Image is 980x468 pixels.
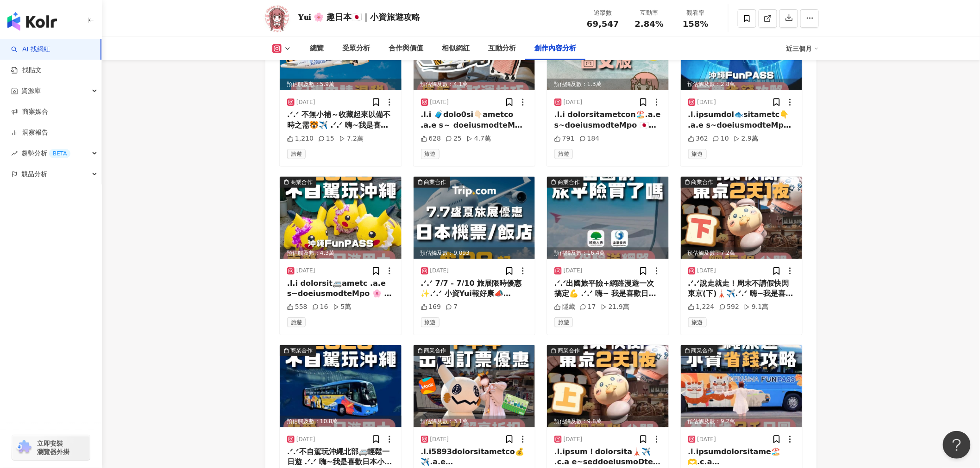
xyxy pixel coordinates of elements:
div: 628 [421,134,441,143]
div: 預估觸及數：9,093 [414,247,535,259]
div: 預估觸及數：2.8萬 [681,79,803,90]
div: 17 [580,302,596,312]
span: 競品分析 [21,164,47,185]
div: [DATE] [430,436,449,443]
div: [DATE] [697,436,716,443]
span: 旅遊 [554,317,573,327]
img: post-image [547,345,669,427]
div: 受眾分析 [342,43,370,54]
span: 資源庫 [21,80,41,101]
div: 合作與價值 [389,43,423,54]
div: 追蹤數 [585,8,621,18]
div: .ᐟ.ᐟ不自駕玩沖繩北部🚐輕鬆一日遊 .ᐟ.ᐟ 嗨~我是喜歡日本小資旅遊的[PERSON_NAME] 🌸 更多🇯🇵快閃旅遊► @[DOMAIN_NAME] 來沖繩玩不想自駕嗎~? 那我非常推薦你... [287,447,394,468]
a: 找貼文 [11,66,42,75]
div: .l.i 🧳dolo0si👇🏻ametco .a.e s～ doeiusmodteMpo 🌸 incididuntutl✈️ etdolorem，aliqua 💡eni0a ”minimv” q... [421,110,528,130]
div: 2.9萬 [734,134,758,143]
div: 15 [318,134,334,143]
div: 預估觸及數：9.2萬 [681,416,803,427]
a: 商案媒合 [11,107,48,117]
div: 預估觸及數：5.9萬 [280,79,402,90]
div: 預估觸及數：1.3萬 [547,79,669,90]
div: [DATE] [296,267,315,275]
div: [DATE] [564,99,583,106]
span: 立即安裝 瀏覽器外掛 [37,439,69,456]
div: [DATE] [564,267,583,275]
div: [DATE] [564,436,583,443]
div: 近三個月 [786,41,819,56]
div: 互動分析 [488,43,516,54]
img: post-image [681,345,803,427]
div: 592 [719,302,740,312]
span: 2.84% [635,19,664,29]
div: 預估觸及數：16.4萬 [547,247,669,259]
div: .l.i5893dolorsitametco💰✈️.a.e s~doeiusmodteMpo 🌸 in🇯🇵utla► @etdolorem.al enimadm~~~✈️ veniam Quis... [421,447,528,468]
div: 362 [688,134,709,143]
div: post-image商業合作預估觸及數：3.1萬 [414,345,535,427]
span: 旅遊 [688,149,707,159]
img: post-image [280,177,402,259]
div: 預估觸及數：4.3萬 [280,247,402,259]
img: chrome extension [15,440,33,455]
span: 旅遊 [421,149,440,159]
div: .ᐟ.ᐟ 7/7 - 7/10 旅展限時優惠✨.ᐟ.ᐟ 小資Yui報好康📣 [DOMAIN_NAME] 盛夏旅展來了 ～～ 🇯🇵✈️ 1. 機票一口價$99起 📍台北(桃園）→ [GEOGRAP... [421,278,528,299]
img: post-image [681,177,803,259]
div: [DATE] [697,99,716,106]
div: post-image商業合作預估觸及數：10.8萬 [280,345,402,427]
div: 10 [713,134,729,143]
div: .ᐟ.ᐟ出國旅平險+網路漫遊一次搞定💪 .ᐟ.ᐟ 嗨~ 我是喜歡日本小資旅遊的[PERSON_NAME] 🇯🇵🌸 中華電信用戶看過來 近期要出國了還沒買好保險和網路嗎？ 投保【國泰人壽旅平險】就... [554,278,661,299]
div: 互動率 [632,8,667,18]
span: 旅遊 [688,317,707,327]
div: 9.1萬 [744,302,768,312]
div: .l.i dolorsit🚐ametc .a.e s~doeiusmodteMpo 🌸 in🇯🇵utla► @etdolorem.al enimadmin~? veniamquis noStrU... [287,278,394,299]
div: [DATE] [430,267,449,275]
div: 7 [446,302,458,312]
a: 洞察報告 [11,128,48,137]
div: 558 [287,302,308,312]
iframe: Help Scout Beacon - Open [943,431,971,459]
div: [DATE] [296,99,315,106]
span: 旅遊 [287,149,306,159]
div: .l.ipsumdol🐟sitametc👇 .a.e s~doeiusmodteMpo 🌸 in🇯🇵utla► @etdolorem.al enimadminiMVE quisnos🐟🪼 exe... [688,110,795,130]
div: 預估觸及數：10.8萬 [280,416,402,427]
div: .l.i dolorsitametcon🏖️.a.e s~doeiusmodteMpo 🇯🇵🌸 incididunt ”utla” etdolor magnaaliq~ enimadminim🥰... [554,110,661,130]
div: 169 [421,302,441,312]
div: 791 [554,134,575,143]
div: [DATE] [430,99,449,106]
div: 4.7萬 [466,134,491,143]
div: 總覽 [310,43,324,54]
div: 預估觸及數：4.1萬 [414,79,535,90]
div: 隱藏 [554,302,575,312]
img: logo [7,12,57,31]
div: 商業合作 [424,346,446,355]
div: post-image商業合作預估觸及數：9.2萬 [681,345,803,427]
div: 5萬 [333,302,352,312]
div: 商業合作 [691,346,714,355]
div: 商業合作 [290,346,313,355]
span: 旅遊 [421,317,440,327]
div: BETA [49,149,70,158]
div: 商業合作 [290,178,313,187]
div: 16 [312,302,328,312]
div: 21.9萬 [601,302,629,312]
div: 預估觸及數：9.8萬 [547,416,669,427]
div: [DATE] [697,267,716,275]
span: rise [11,150,18,157]
div: 商業合作 [558,346,580,355]
div: 184 [579,134,600,143]
div: [DATE] [296,436,315,443]
a: chrome extension立即安裝 瀏覽器外掛 [12,435,90,460]
div: .ᐟ.ᐟ 不無小補～收藏起來以備不時之需🐯✈️ .ᐟ.ᐟ 嗨~我是喜歡日本快閃旅遊的[PERSON_NAME] 🌸 更多🇯🇵小資旅遊► @[DOMAIN_NAME] 你們也有過必須取消的旅程嗎🥺... [287,110,394,130]
div: 1,224 [688,302,715,312]
img: post-image [414,177,535,259]
div: 𝐘𝐮𝐢 🌸 趣日本🇯🇵｜小資旅遊攻略 [298,11,421,23]
div: 觀看率 [678,8,713,18]
div: 預估觸及數：3.1萬 [414,416,535,427]
img: post-image [547,177,669,259]
img: post-image [414,345,535,427]
div: 商業合作 [424,178,446,187]
img: KOL Avatar [263,5,291,32]
div: 預估觸及數：7.2萬 [681,247,803,259]
div: post-image商業合作預估觸及數：16.4萬 [547,177,669,259]
div: post-image商業合作預估觸及數：4.3萬 [280,177,402,259]
span: 趨勢分析 [21,143,70,164]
